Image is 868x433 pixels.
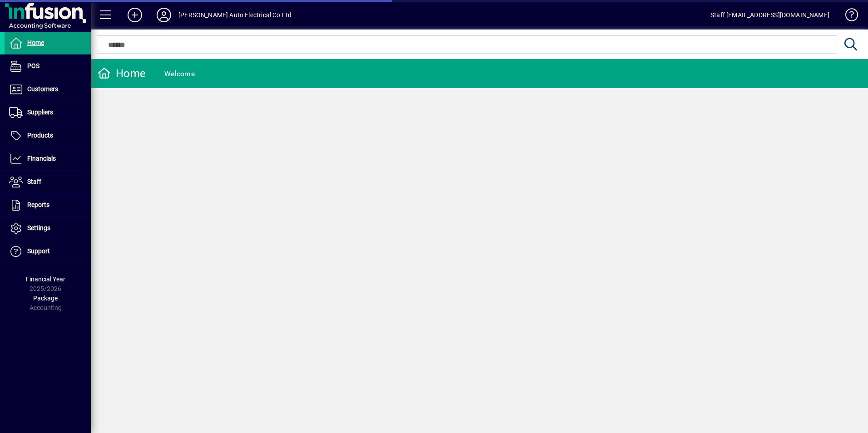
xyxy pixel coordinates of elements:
[27,62,39,69] span: POS
[27,39,44,46] span: Home
[27,85,58,93] span: Customers
[26,276,65,283] span: Financial Year
[27,155,56,162] span: Financials
[5,124,91,147] a: Products
[27,132,53,139] span: Products
[27,178,41,185] span: Staff
[98,66,146,81] div: Home
[838,2,857,31] a: Knowledge Base
[27,247,50,255] span: Support
[27,108,53,116] span: Suppliers
[5,171,91,193] a: Staff
[5,240,91,263] a: Support
[5,101,91,124] a: Suppliers
[5,148,91,170] a: Financials
[120,7,149,23] button: Add
[5,217,91,240] a: Settings
[178,8,291,22] div: [PERSON_NAME] Auto Electrical Co Ltd
[5,55,91,78] a: POS
[164,67,195,81] div: Welcome
[5,78,91,101] a: Customers
[27,201,49,208] span: Reports
[5,194,91,216] a: Reports
[710,8,829,22] div: Staff [EMAIL_ADDRESS][DOMAIN_NAME]
[27,224,50,231] span: Settings
[33,295,58,302] span: Package
[149,7,178,23] button: Profile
